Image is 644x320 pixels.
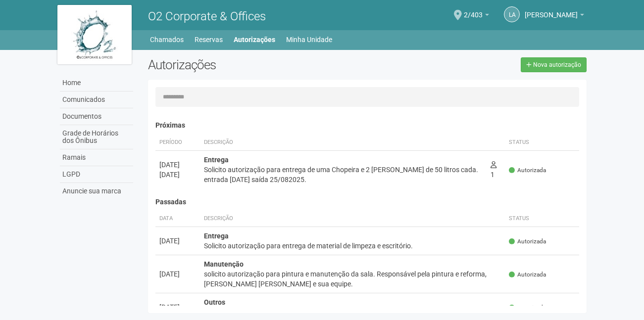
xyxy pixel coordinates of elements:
span: Nova autorização [533,61,581,68]
a: Documentos [60,108,133,125]
th: Data [155,211,200,227]
a: Autorizações [234,33,275,46]
a: Comunicados [60,91,133,108]
div: [DATE] [159,236,196,246]
span: Autorizada [509,304,546,312]
strong: Entrega [204,156,229,164]
th: Descrição [200,135,487,151]
img: logo.jpg [57,5,132,64]
a: [PERSON_NAME] [525,12,584,20]
a: Home [60,75,133,91]
strong: Outros [204,298,225,306]
div: Solicito autorização para entrega de uma Chopeira e 2 [PERSON_NAME] de 50 litros cada. entrada [D... [204,165,483,184]
div: Solicito autorização para entrega de material de limpeza e escritório. [204,241,501,251]
span: Luísa Antunes de Mesquita [525,1,578,19]
div: [DATE] [159,269,196,279]
a: Chamados [150,33,184,46]
span: O2 Corporate & Offices [148,9,266,23]
div: solicito autorização para pintura e manutenção da sala. Responsável pela pintura e reforma, [PERS... [204,269,501,289]
a: Ramais [60,149,133,166]
span: 1 [491,161,496,179]
div: [DATE] [159,302,196,312]
h2: Autorizações [148,57,360,72]
a: LA [504,6,520,22]
th: Status [505,135,579,151]
span: Autorizada [509,271,546,279]
a: Minha Unidade [286,33,332,46]
span: Autorizada [509,166,546,175]
strong: Manutenção [204,260,244,268]
th: Descrição [200,211,505,227]
strong: Entrega [204,232,229,240]
th: Status [505,211,579,227]
a: LGPD [60,166,133,183]
th: Período [155,135,200,151]
a: Reservas [195,33,223,46]
span: 2/403 [464,1,483,19]
a: 2/403 [464,12,489,20]
a: Grade de Horários dos Ônibus [60,125,133,149]
h4: Passadas [155,198,580,206]
span: Autorizada [509,237,546,246]
div: [DATE] [159,160,196,170]
h4: Próximas [155,122,580,129]
div: [DATE] [159,170,196,180]
a: Nova autorização [521,57,587,72]
a: Anuncie sua marca [60,183,133,199]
